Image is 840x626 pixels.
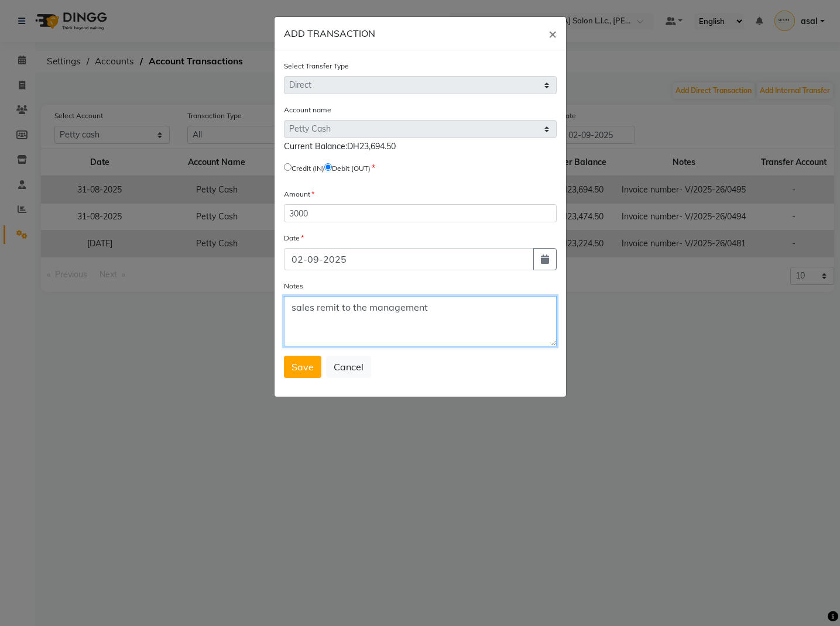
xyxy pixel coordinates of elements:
[539,17,566,50] button: Close
[284,281,303,291] label: Notes
[284,105,331,115] label: Account name
[332,163,371,174] label: Debit (OUT)
[292,361,314,373] span: Save
[284,61,349,71] label: Select Transfer Type
[292,163,324,174] label: Credit (IN)
[284,233,304,243] label: Date
[284,189,314,200] label: Amount
[326,356,371,378] button: Cancel
[284,356,321,378] button: Save
[548,25,557,42] span: ×
[284,26,375,40] h6: ADD TRANSACTION
[284,141,396,152] span: Current Balance:DH23,694.50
